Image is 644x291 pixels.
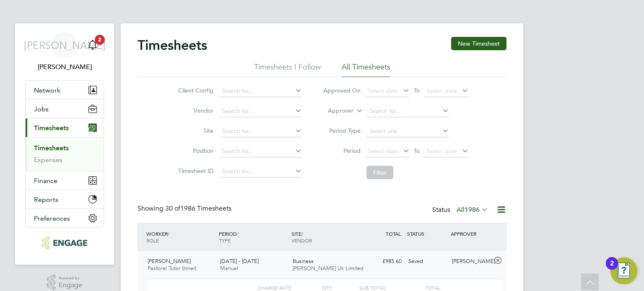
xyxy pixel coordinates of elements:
button: Preferences [26,209,104,227]
a: Timesheets [34,144,69,152]
div: SITE [289,226,362,248]
span: Engage [59,282,82,289]
span: / [168,230,169,237]
label: Client Config [176,87,213,94]
span: [DATE] - [DATE] [220,258,259,265]
div: PERIOD [217,226,289,248]
span: To [411,85,422,96]
input: Search for... [219,166,302,178]
div: APPROVER [449,226,492,241]
input: Search for... [219,85,302,97]
button: Filter [366,166,393,179]
label: Period [323,147,361,155]
div: STATUS [405,226,449,241]
span: 2 [95,35,105,45]
div: Status [432,204,490,216]
div: WORKER [144,226,217,248]
img: morganhunt-logo-retina.png [42,236,87,250]
label: All [457,206,488,214]
button: Reports [26,190,104,209]
span: TOTAL [386,230,401,237]
h2: Timesheets [138,37,207,54]
li: All Timesheets [342,62,390,77]
span: / [237,230,239,237]
span: To [411,145,422,156]
input: Search for... [219,146,302,157]
a: 2 [84,32,101,59]
div: Showing [138,204,233,213]
span: Pastoral Tutor (Inner) [148,265,196,272]
div: £985.60 [361,255,405,268]
span: TYPE [219,237,231,244]
button: Open Resource Center, 2 new notifications [610,258,637,284]
span: Select date [427,147,457,155]
span: Select date [427,87,457,95]
span: 1986 [465,206,480,214]
input: Search for... [219,106,302,117]
span: Jobs [34,105,49,113]
li: Timesheets I Follow [254,62,321,77]
label: Position [176,147,213,155]
span: / [301,230,303,237]
span: Reports [34,196,58,203]
div: 2 [610,263,614,274]
input: Select one [366,126,449,137]
button: Jobs [26,100,104,118]
span: Preferences [34,214,70,222]
span: Select date [368,87,398,95]
label: Approver [316,107,353,115]
span: Finance [34,177,57,185]
span: 1986 Timesheets [165,204,231,213]
label: Approved On [323,87,361,94]
a: Go to home page [25,236,104,250]
input: Search for... [366,106,449,117]
label: Site [176,127,213,134]
span: Select date [368,147,398,155]
span: 30 of [165,204,180,213]
span: Powered by [59,275,82,282]
span: Network [34,86,60,94]
a: [PERSON_NAME][PERSON_NAME] [25,32,104,72]
span: VENDOR [291,237,312,244]
nav: Main navigation [15,23,114,265]
button: Timesheets [26,118,104,137]
span: ROLE [146,237,159,244]
span: Jerin Aktar [25,62,104,72]
a: Powered byEngage [47,275,83,291]
button: Network [26,81,104,99]
button: Finance [26,171,104,190]
a: Expenses [34,156,62,164]
div: [PERSON_NAME] [449,255,492,268]
label: Vendor [176,107,213,114]
span: Timesheets [34,124,69,132]
label: Period Type [323,127,361,134]
input: Search for... [219,126,302,137]
span: Manual [220,265,238,272]
div: Saved [405,255,449,268]
button: New Timesheet [451,37,506,50]
label: Timesheet ID [176,167,213,175]
span: [PERSON_NAME] [24,40,106,51]
span: Business [293,258,314,265]
span: [PERSON_NAME] [148,258,191,265]
div: Timesheets [26,137,104,171]
span: [PERSON_NAME] Uk Limited [293,265,364,272]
